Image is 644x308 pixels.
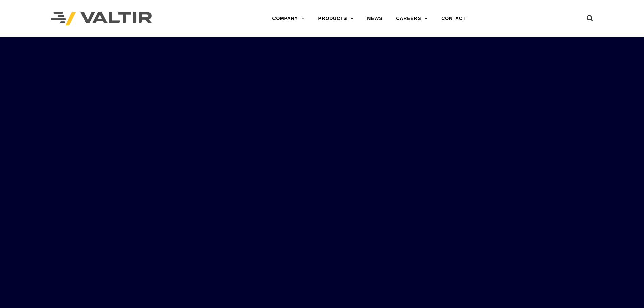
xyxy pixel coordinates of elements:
a: NEWS [360,12,389,25]
a: COMPANY [265,12,311,25]
img: Valtir [51,12,152,26]
a: CAREERS [389,12,434,25]
a: CONTACT [434,12,473,25]
a: PRODUCTS [311,12,360,25]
